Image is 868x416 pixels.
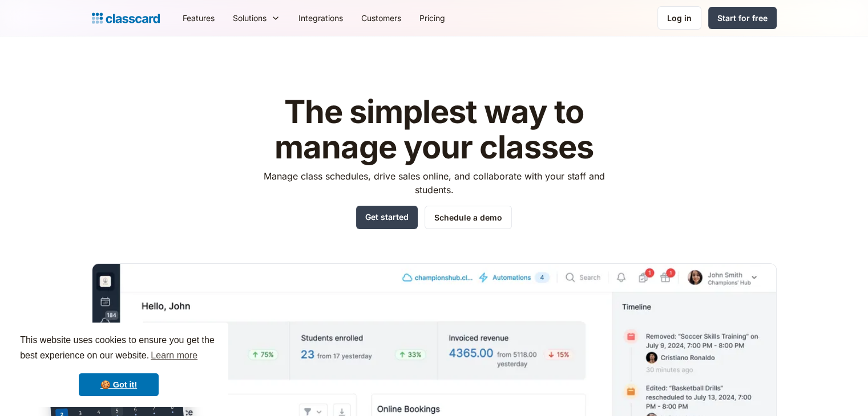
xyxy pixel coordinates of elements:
[708,7,777,29] a: Start for free
[92,10,160,26] a: home
[667,12,692,24] div: Log in
[425,206,512,229] a: Schedule a demo
[173,5,224,31] a: Features
[20,333,217,364] span: This website uses cookies to ensure you get the best experience on our website.
[717,12,768,24] div: Start for free
[224,5,289,31] div: Solutions
[253,169,615,197] p: Manage class schedules, drive sales online, and collaborate with your staff and students.
[657,6,701,30] a: Log in
[79,373,159,396] a: dismiss cookie message
[149,347,199,364] a: learn more about cookies
[289,5,352,31] a: Integrations
[352,5,410,31] a: Customers
[356,206,418,229] a: Get started
[9,323,228,407] div: cookieconsent
[233,12,267,24] div: Solutions
[410,5,454,31] a: Pricing
[253,95,615,165] h1: The simplest way to manage your classes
